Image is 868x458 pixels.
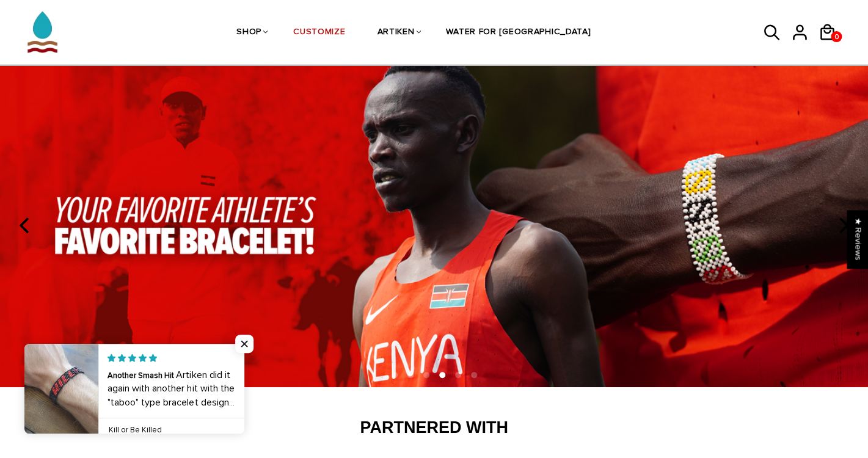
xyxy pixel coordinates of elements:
[86,418,782,438] h2: Partnered With
[377,1,414,65] a: ARTIKEN
[847,210,868,268] div: Click to open Judge.me floating reviews tab
[831,29,842,45] span: 0
[12,212,39,239] button: previous
[446,1,591,65] a: WATER FOR [GEOGRAPHIC_DATA]
[293,1,345,65] a: CUSTOMIZE
[829,212,856,239] button: next
[235,335,253,353] span: Close popup widget
[831,31,842,42] a: 0
[236,1,261,65] a: SHOP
